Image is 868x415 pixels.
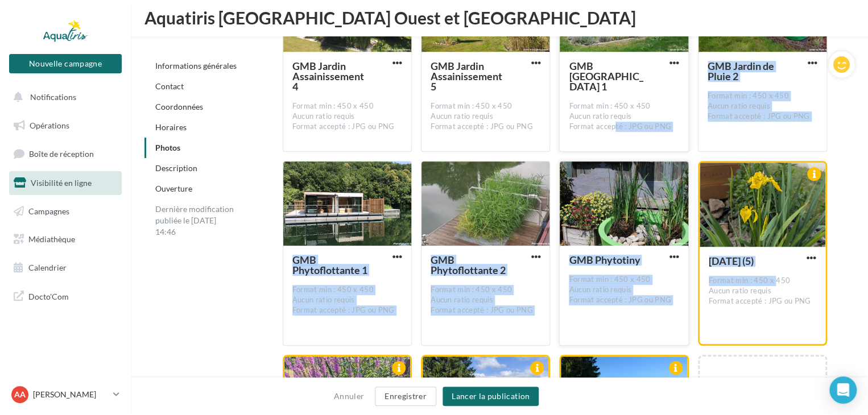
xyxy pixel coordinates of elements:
a: Photos [155,143,180,152]
span: Boîte de réception [29,149,94,159]
a: Docto'Com [7,284,124,308]
div: Format accepté : JPG ou PNG [292,122,402,132]
div: Format min : 450 x 450 [431,285,540,295]
div: Format accepté : JPG ou PNG [708,111,817,122]
a: Description [155,163,197,173]
button: Nouvelle campagne [9,54,122,73]
div: Format min : 450 x 450 [709,276,816,286]
button: Enregistrer [375,387,436,406]
a: Ouverture [155,184,192,193]
a: Informations générales [155,61,237,70]
div: Format min : 450 x 450 [569,101,679,111]
div: GMB Jardin Assainissement 4 [292,61,369,92]
a: Contact [155,81,184,91]
div: Format accepté : JPG ou PNG [569,122,679,132]
div: GMB Jardin de Pluie 2 [708,61,784,81]
div: Aucun ratio requis [292,295,402,305]
div: Aucun ratio requis [569,111,679,122]
div: Format accepté : JPG ou PNG [292,305,402,316]
div: Aucun ratio requis [569,285,679,295]
span: AA [14,389,26,400]
div: GMB Jardin Assainissement 5 [431,61,507,92]
div: Aucun ratio requis [431,295,540,305]
button: Notifications [7,85,119,109]
span: Opérations [30,121,69,130]
div: GMB Phytotiny [569,255,646,265]
span: Visibilité en ligne [31,178,92,188]
div: Aucun ratio requis [431,111,540,122]
a: Campagnes [7,200,124,223]
a: Horaires [155,122,187,132]
div: Aucun ratio requis [292,111,402,122]
div: Format accepté : JPG ou PNG [709,296,816,306]
a: AA [PERSON_NAME] [9,384,122,405]
span: Campagnes [28,206,69,215]
a: Opérations [7,114,124,138]
a: Visibilité en ligne [7,171,124,195]
div: Format min : 450 x 450 [708,91,817,101]
span: Médiathèque [28,234,75,244]
a: Boîte de réception [7,142,124,166]
div: GMB [GEOGRAPHIC_DATA] 1 [569,61,646,92]
div: Format min : 450 x 450 [431,101,540,111]
div: GMB Phytoflottante 2 [431,255,507,275]
div: Format accepté : JPG ou PNG [431,305,540,316]
div: Aucun ratio requis [709,286,816,296]
div: Aucun ratio requis [708,101,817,111]
div: Format min : 450 x 450 [569,275,679,285]
div: Format min : 450 x 450 [292,101,402,111]
div: Format min : 450 x 450 [292,285,402,295]
div: Dernière modification publiée le [DATE] 14:46 [144,199,247,242]
button: Annuler [329,389,369,403]
a: Coordonnées [155,102,203,111]
span: Docto'Com [28,289,69,304]
div: Format accepté : JPG ou PNG [569,295,679,305]
div: Open Intercom Messenger [829,376,857,404]
span: Notifications [30,92,76,102]
a: Calendrier [7,256,124,280]
div: [DATE] (5) [709,256,784,266]
p: [PERSON_NAME] [33,389,109,400]
span: Calendrier [28,263,67,272]
div: Format accepté : JPG ou PNG [431,122,540,132]
button: Lancer la publication [443,387,539,406]
a: Médiathèque [7,227,124,251]
div: GMB Phytoflottante 1 [292,255,369,275]
span: Aquatiris [GEOGRAPHIC_DATA] Ouest et [GEOGRAPHIC_DATA] [144,9,636,26]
